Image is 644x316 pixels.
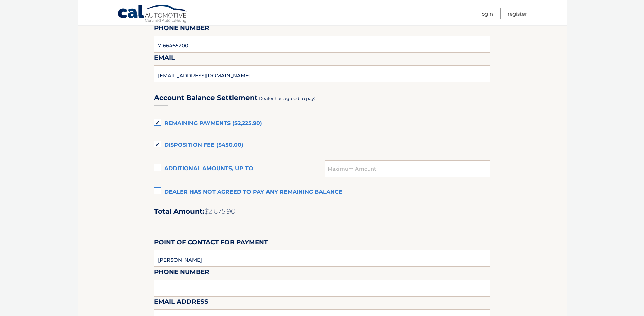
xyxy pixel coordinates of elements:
label: Phone Number [154,23,209,36]
label: Dealer has not agreed to pay any remaining balance [154,185,490,199]
label: Email [154,53,175,65]
label: Point of Contact for Payment [154,237,268,250]
h2: Total Amount: [154,207,490,216]
h3: Account Balance Settlement [154,94,258,102]
label: Disposition Fee ($450.00) [154,139,490,152]
label: Remaining Payments ($2,225.90) [154,117,490,131]
span: Dealer has agreed to pay: [259,96,315,101]
a: Cal Automotive [117,4,189,24]
a: Register [508,8,527,19]
label: Email Address [154,297,208,309]
label: Additional amounts, up to [154,162,325,176]
span: $2,675.90 [204,207,235,215]
a: Login [480,8,493,19]
input: Maximum Amount [325,160,490,177]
